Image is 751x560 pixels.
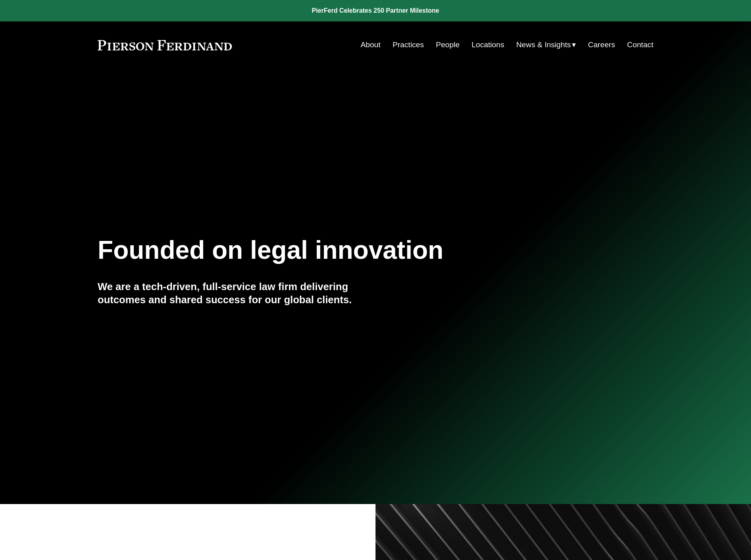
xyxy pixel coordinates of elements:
span: News & Insights [516,38,571,52]
a: About [360,37,380,52]
a: People [436,37,460,52]
h1: Founded on legal innovation [98,236,561,265]
a: Locations [472,37,504,52]
h4: We are a tech-driven, full-service law firm delivering outcomes and shared success for our global... [98,280,375,306]
a: folder dropdown [516,37,576,52]
a: Contact [627,37,653,52]
a: Practices [393,37,424,52]
a: Careers [588,37,615,52]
